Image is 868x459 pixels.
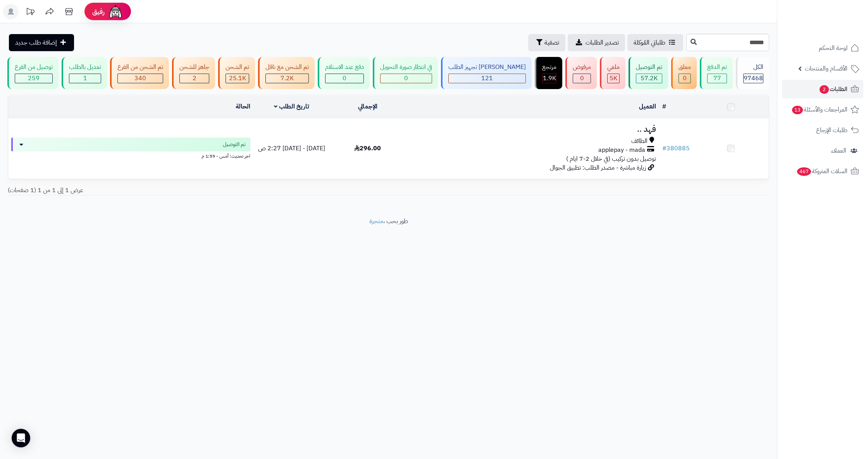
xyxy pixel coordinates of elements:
span: 0 [404,74,408,83]
span: 0 [580,74,584,83]
span: 467 [797,167,811,176]
div: 0 [381,74,432,83]
img: logo-2.png [815,18,861,34]
div: دفع عند الاستلام [325,63,364,72]
a: العميل [639,102,656,111]
div: تم التوصيل [636,63,662,72]
span: تصفية [544,38,559,47]
span: طلبات الإرجاع [816,125,847,136]
div: 0 [679,74,691,83]
span: 5K [610,74,617,83]
span: لوحة التحكم [819,43,847,53]
button: تصفية [528,34,565,51]
div: تم الشحن [226,63,249,72]
div: جاهز للشحن [179,63,209,72]
div: 2 [180,74,209,83]
a: تحديثات المنصة [21,4,40,21]
span: 259 [28,74,40,83]
a: #380885 [662,144,690,153]
span: الأقسام والمنتجات [805,63,847,74]
span: 97468 [744,74,763,83]
div: الكل [743,63,763,72]
div: [PERSON_NAME] تجهيز الطلب [448,63,526,72]
a: الطلبات2 [782,80,863,98]
div: ملغي [607,63,620,72]
a: متجرة [369,217,383,226]
span: إضافة طلب جديد [15,38,57,47]
a: تم الشحن 25.1K [217,57,257,89]
a: # [662,102,666,111]
span: تم التوصيل [223,141,246,148]
span: العملاء [831,145,846,156]
div: مرفوض [573,63,591,72]
div: 121 [449,74,525,83]
span: 0 [683,74,687,83]
span: 121 [481,74,493,83]
a: العملاء [782,141,863,160]
span: توصيل بدون تركيب (في خلال 2-7 ايام ) [566,154,656,163]
a: تم الشحن من الفرع 340 [108,57,170,89]
span: المراجعات والأسئلة [791,104,847,115]
div: تم الدفع [707,63,727,72]
a: الحالة [236,102,250,111]
a: مرفوض 0 [564,57,598,89]
a: الكل97468 [734,57,771,89]
div: في انتظار صورة التحويل [380,63,432,72]
span: 2 [820,85,829,94]
div: 259 [15,74,52,83]
span: 296.00 [354,144,381,153]
div: توصيل من الفرع [15,63,53,72]
span: تصدير الطلبات [586,38,619,47]
a: معلق 0 [670,57,698,89]
div: 0 [325,74,363,83]
span: 2 [193,74,196,83]
a: الإجمالي [358,102,377,111]
a: تاريخ الطلب [274,102,309,111]
span: 57.2K [641,74,658,83]
a: إضافة طلب جديد [9,34,74,51]
a: جاهز للشحن 2 [170,57,217,89]
a: [PERSON_NAME] تجهيز الطلب 121 [439,57,533,89]
div: Open Intercom Messenger [12,429,30,447]
a: دفع عند الاستلام 0 [316,57,371,89]
div: 5011 [608,74,619,83]
img: ai-face.png [108,4,123,19]
div: 1 [69,74,101,83]
span: 1.9K [543,74,556,83]
div: 340 [118,74,163,83]
div: 77 [708,74,727,83]
div: عرض 1 إلى 1 من 1 (1 صفحات) [2,186,389,195]
a: تم الشحن مع ناقل 7.2K [257,57,316,89]
a: تم الدفع 77 [698,57,734,89]
span: رفيق [92,7,105,16]
span: # [662,144,666,153]
div: 1856 [542,74,556,83]
span: 77 [713,74,721,83]
a: مرتجع 1.9K [533,57,564,89]
a: المراجعات والأسئلة13 [782,100,863,119]
a: ملغي 5K [598,57,627,89]
span: الطائف [631,137,648,146]
a: تم التوصيل 57.2K [627,57,670,89]
div: تعديل بالطلب [69,63,101,72]
div: مرتجع [542,63,556,72]
span: applepay - mada [598,146,645,155]
span: السلات المتروكة [796,166,847,177]
a: طلباتي المُوكلة [627,34,683,51]
div: 7222 [266,74,308,83]
div: 57211 [636,74,662,83]
span: 0 [343,74,346,83]
a: تصدير الطلبات [568,34,625,51]
a: توصيل من الفرع 259 [6,57,60,89]
a: طلبات الإرجاع [782,121,863,139]
a: لوحة التحكم [782,39,863,57]
span: 340 [134,74,146,83]
div: معلق [679,63,691,72]
a: تعديل بالطلب 1 [60,57,108,89]
div: 25097 [226,74,249,83]
span: 1 [83,74,87,83]
span: 25.1K [229,74,246,83]
a: في انتظار صورة التحويل 0 [371,57,439,89]
span: الطلبات [819,84,847,95]
div: اخر تحديث: أمس - 1:59 م [11,151,250,160]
